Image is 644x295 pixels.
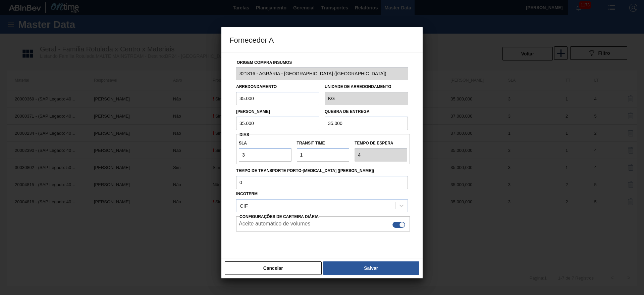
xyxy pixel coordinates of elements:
button: Cancelar [225,261,322,275]
span: Configurações de Carteira Diária [239,214,319,219]
span: Dias [239,132,249,137]
div: CIF [240,203,248,208]
label: Tempo de espera [355,138,407,148]
label: SLA [239,138,291,148]
label: Incoterm [236,192,258,196]
h3: Fornecedor A [221,27,423,52]
label: Transit Time [297,138,350,148]
label: Origem Compra Insumos [237,60,292,65]
label: Arredondamento [236,84,277,89]
button: Salvar [323,261,419,275]
label: Unidade de arredondamento [325,82,408,92]
label: [PERSON_NAME] [236,109,270,114]
label: Quebra de entrega [325,109,370,114]
div: Essa configuração habilita a criação automática de composição de carga do lado do fornecedor caso... [236,212,408,231]
label: Aceite automático de volumes [239,221,310,229]
label: Tempo de Transporte Porto-[MEDICAL_DATA] ([PERSON_NAME]) [236,166,408,176]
